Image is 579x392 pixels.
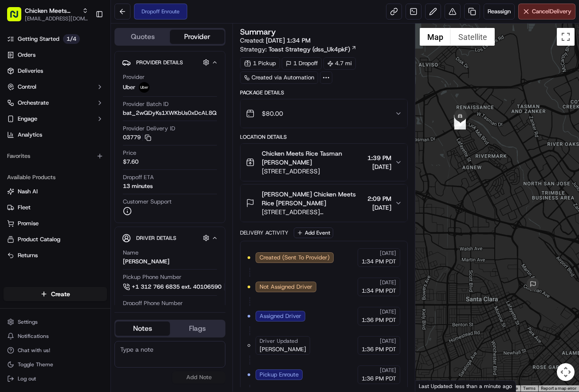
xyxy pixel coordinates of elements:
div: Delivery Activity [240,229,288,236]
a: 💻API Documentation [71,171,146,187]
button: Create [4,287,107,301]
span: [DATE] [380,279,396,286]
div: Location Details [240,133,407,141]
span: Analytics [18,131,42,139]
span: [DATE] [380,250,396,257]
span: Driver Updated [260,337,298,345]
a: Getting Started1/4 [4,32,107,46]
button: Product Catalog [4,232,107,247]
span: API Documentation [84,174,142,183]
span: [DATE] [71,137,90,145]
span: $80.00 [262,109,283,118]
div: Favorites [4,149,107,163]
span: 2:09 PM [367,194,391,203]
a: Promise [7,220,103,227]
span: Uber [123,83,135,91]
p: 1 / 4 [63,34,80,44]
h3: Summary [240,28,276,36]
a: Report a map error [541,386,576,391]
a: Terms (opens in new tab) [523,386,536,391]
a: Orders [4,48,107,62]
p: Welcome 👋 [9,35,161,50]
span: [PERSON_NAME] [260,345,306,353]
div: Created via Automation [240,71,318,84]
button: Flags [170,321,225,336]
span: Reassign [488,8,511,16]
span: Provider Batch ID [123,100,169,108]
div: Available Products [4,170,107,184]
button: Fleet [4,200,107,215]
span: Create [51,290,70,298]
span: [DATE] [380,367,396,374]
a: +1 312 766 6835 ext. 40106590 [123,282,236,292]
a: Analytics [4,128,107,142]
button: Quotes [115,30,170,44]
span: [DATE] 1:34 PM [266,36,311,44]
span: • [67,137,70,145]
span: +1 312 766 6835 ext. 40106590 [132,283,221,291]
span: Toast Strategy (dss_Uk4pkF) [268,45,350,54]
button: Toggle Theme [4,358,107,371]
button: Engage [4,112,107,126]
button: Add Event [294,227,333,238]
span: [DATE] [367,162,391,171]
span: [STREET_ADDRESS] [262,167,363,176]
span: 1:36 PM PDT [362,345,396,353]
span: Product Catalog [18,235,60,243]
button: Settings [4,316,107,328]
span: Engage [18,115,37,123]
span: $7.60 [123,158,138,166]
a: Product Catalog [7,235,103,243]
span: Cancel Delivery [532,8,571,16]
button: Chicken Meets Rice Tasman [PERSON_NAME][STREET_ADDRESS]1:39 PM[DATE] [240,144,407,181]
span: Provider Details [136,59,183,66]
span: Not Assigned Driver [260,283,312,291]
button: [EMAIL_ADDRESS][DOMAIN_NAME] [25,15,88,22]
button: Nash AI [4,184,107,199]
span: Chicken Meets Rice Tasman [PERSON_NAME] [262,149,363,167]
span: 1:36 PM PDT [362,375,396,383]
button: Show satellite imagery [451,28,495,46]
a: Powered byPylon [63,196,107,203]
span: Dropoff ETA [123,173,154,181]
img: Regen Pajulas [9,129,23,143]
div: 1 Pickup [240,57,280,70]
span: Pylon [88,196,107,203]
span: Deliveries [18,67,43,75]
span: Control [18,83,36,91]
span: Chicken Meets [PERSON_NAME] [25,6,79,15]
span: Orchestrate [18,99,49,107]
button: 03779 [123,133,151,141]
a: Returns [7,251,103,259]
span: 1:36 PM PDT [362,316,396,324]
span: Created (Sent To Provider) [260,254,330,262]
button: Start new chat [151,87,161,98]
span: Regen Pajulas [28,137,65,145]
div: 4.7 mi [323,57,356,70]
span: 1:34 PM PDT [362,258,396,266]
span: Nash AI [18,188,38,196]
a: Fleet [7,204,103,212]
div: [PERSON_NAME] [123,258,169,266]
button: Chicken Meets [PERSON_NAME][EMAIL_ADDRESS][DOMAIN_NAME] [4,4,92,25]
div: 💻 [75,175,82,182]
img: Nash [9,9,27,27]
span: Toggle Theme [18,361,53,368]
span: Returns [18,251,38,259]
span: 1:39 PM [367,153,391,162]
button: Promise [4,216,107,231]
img: 1736555255976-a54dd68f-1ca7-489b-9aae-adbdc363a1c4 [18,138,25,145]
span: Driver Details [136,235,176,242]
div: 13 minutes [123,182,153,190]
span: Pickup Phone Number [123,273,181,281]
button: Control [4,80,107,94]
div: Past conversations [9,115,59,122]
span: Settings [18,318,38,325]
button: Notifications [4,330,107,342]
button: Chat with us! [4,344,107,357]
span: Getting Started [18,35,59,43]
div: Package Details [240,89,407,96]
span: Promise [18,220,39,227]
span: [PERSON_NAME] Chicken Meets Rice [PERSON_NAME] [262,190,363,208]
